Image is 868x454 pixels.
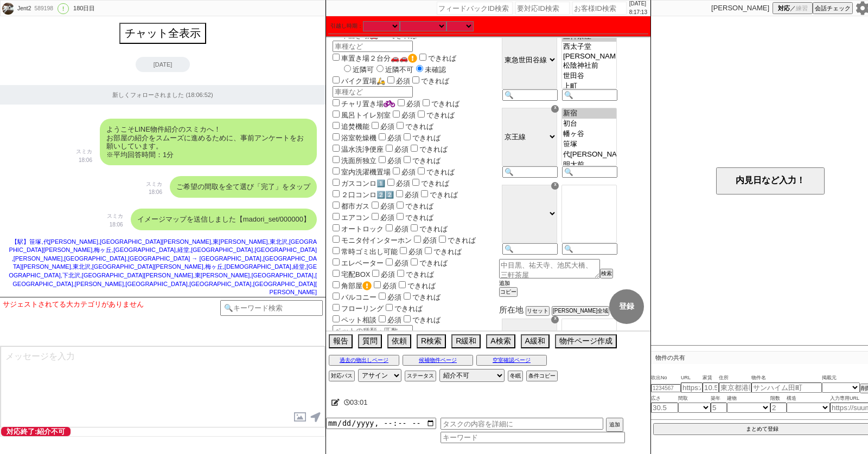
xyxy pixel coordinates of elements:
[437,2,513,15] input: フィードバックID検索
[521,334,550,348] button: A緩和
[476,355,547,366] button: 空室確認ページ
[822,374,837,382] span: 掲載元
[333,293,340,300] input: バルコニー
[562,129,616,139] option: 幡ヶ谷
[333,281,340,288] input: 角部屋
[411,224,418,231] input: できれば
[711,394,727,403] span: 築年
[410,77,449,85] label: できれば
[572,2,627,15] input: お客様ID検索
[412,179,419,186] input: できれば
[815,4,851,12] span: 会話チェック
[333,304,340,311] input: フローリング
[395,270,434,278] label: できれば
[437,236,476,244] label: できれば
[778,4,790,12] span: 対応
[358,334,382,348] button: 質問
[333,315,340,322] input: ペット相談
[403,355,473,366] button: 候補物件ページ
[678,394,711,403] span: 間取
[329,371,355,381] button: 対応パス
[703,374,719,382] span: 家賃
[380,213,394,222] span: 必須
[341,66,374,74] label: 近隣可
[423,236,437,244] span: 必須
[419,191,458,199] label: できれば
[552,306,609,316] button: [PERSON_NAME]全域
[350,398,368,406] span: 03:01
[787,394,830,403] span: 構造
[76,147,92,156] p: スミカ
[16,4,31,13] div: Jent2
[412,76,419,83] input: できれば
[330,316,376,324] label: ペット相談
[333,133,340,140] input: 浴室乾燥機
[711,403,727,413] input: 5
[330,270,370,278] label: 宅配BOX
[551,105,559,113] div: ☓
[716,167,825,194] button: 内見日など入力！
[333,236,340,243] input: モニタ付インターホン
[376,65,384,72] input: 近隣不可
[73,4,95,13] div: 180日目
[526,371,558,381] button: 条件コピー
[396,77,410,85] span: 必須
[401,111,416,119] span: 必須
[606,418,623,432] button: 追加
[146,180,162,189] p: スミカ
[333,99,340,106] input: チャリ置き場
[441,418,603,430] input: タスクの内容を詳細に
[515,2,570,15] input: 要対応ID検索
[413,66,446,74] label: 未確認
[813,2,853,14] button: 会話チェック
[330,259,384,267] label: エレベーター
[555,334,617,348] button: 物件ページ作成
[441,432,625,443] input: キーワード
[609,289,644,324] button: 登録
[562,81,616,92] option: 上町
[333,122,340,129] input: 追焚機能
[451,334,481,348] button: R緩和
[409,259,448,267] label: できれば
[551,182,559,190] div: ☓
[562,150,616,160] option: 代[PERSON_NAME]
[330,22,363,30] label: 引越し時期：
[401,157,441,165] label: できれば
[1,427,71,436] span: 対応終了:紹介不可
[136,57,190,72] div: [DATE]
[2,3,14,15] img: 0m05a98d77725134f30b0f34f50366e41b3a0b1cff53d1
[333,145,340,152] input: 温水洗浄便座
[562,42,616,52] option: 西太子堂
[439,236,446,243] input: できれば
[333,224,340,231] input: オートロック
[344,65,351,72] input: 近隣可
[420,100,459,108] label: できれば
[394,145,409,153] span: 必須
[330,282,372,290] label: 角部屋
[562,52,616,61] option: [PERSON_NAME]
[417,334,446,348] button: R検索
[333,258,340,265] input: エレベーター
[409,225,448,233] label: できれば
[394,259,409,267] span: 必須
[330,248,398,256] label: 常時ゴミ出し可能
[333,190,340,197] input: ２口コンロ2️⃣2️⃣
[406,100,420,108] span: 必須
[562,71,616,81] option: 世田谷
[416,168,455,176] label: できれば
[3,300,220,309] div: サジェストされてる大カテゴリがありません
[220,300,323,316] input: 🔍キーワード検索
[397,202,404,209] input: できれば
[330,236,412,244] label: モニタ付インターホン
[751,382,822,393] input: サンハイム田町
[333,156,340,163] input: 洗面所独立
[600,269,613,278] button: 検索
[333,76,340,83] input: バイク置場🛵
[562,89,617,101] input: 🔍
[727,394,770,403] span: 建物
[329,355,399,366] button: 過去の物出しページ
[562,108,616,119] option: 新宿
[562,61,616,71] option: 松陰神社前
[629,8,647,17] p: 8:17:13
[387,334,411,348] button: 依頼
